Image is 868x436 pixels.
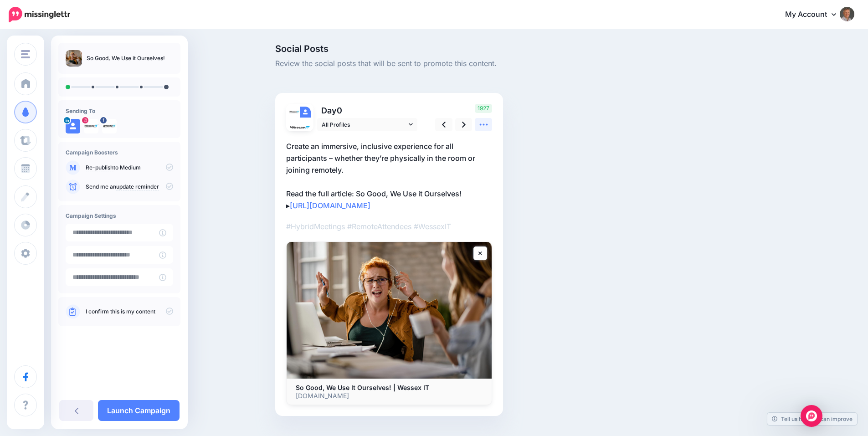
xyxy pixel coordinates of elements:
p: #HybridMeetings #RemoteAttendees #WessexIT [286,221,492,232]
span: Social Posts [275,44,698,53]
p: So Good, We Use it Ourselves! [87,54,165,63]
img: 298904122_491295303008062_5151176161762072367_n-bsa154353.jpg [289,107,300,118]
a: Re-publish [86,164,113,171]
p: Send me an [86,183,173,191]
p: Create an immersive, inclusive experience for all participants – whether they’re physically in th... [286,140,492,211]
span: All Profiles [322,120,406,129]
a: I confirm this is my content [86,308,155,315]
h4: Campaign Settings [66,212,173,219]
h4: Campaign Boosters [66,149,173,156]
b: So Good, We Use It Ourselves! | Wessex IT [296,384,429,391]
img: 298904122_491295303008062_5151176161762072367_n-bsa154353.jpg [102,119,117,133]
img: 327928650_673138581274106_3875633941848458916_n-bsa154355.jpg [84,119,98,133]
a: My Account [776,4,854,26]
img: user_default_image.png [66,119,80,133]
a: Tell us how we can improve [767,413,857,425]
a: All Profiles [317,118,417,131]
h4: Sending To [66,108,173,114]
span: Review the social posts that will be sent to promote this content. [275,58,698,70]
p: Day [317,104,419,117]
img: menu.png [21,50,30,58]
p: to Medium [86,164,173,172]
span: 0 [337,106,342,115]
img: So Good, We Use It Ourselves! | Wessex IT [287,242,492,379]
span: 1927 [475,104,492,113]
img: user_default_image.png [300,107,311,118]
a: [URL][DOMAIN_NAME] [290,201,370,210]
img: f1545a2ad6f9c81a47268601b06328a6_thumb.jpg [66,50,82,67]
a: update reminder [116,183,159,190]
img: 327928650_673138581274106_3875633941848458916_n-bsa154355.jpg [289,118,311,139]
p: [DOMAIN_NAME] [296,392,483,400]
img: Missinglettr [9,7,70,22]
div: Open Intercom Messenger [801,405,822,427]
